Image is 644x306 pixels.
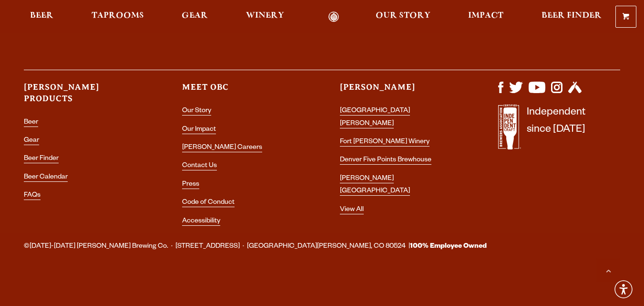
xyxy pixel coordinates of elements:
[468,12,503,20] span: Impact
[24,174,68,182] a: Beer Calendar
[340,206,364,214] a: View All
[542,12,602,20] span: Beer Finder
[24,241,487,253] span: ©[DATE]-[DATE] [PERSON_NAME] Brewing Co. · [STREET_ADDRESS] · [GEOGRAPHIC_DATA][PERSON_NAME], CO ...
[182,107,211,116] a: Our Story
[24,11,60,22] a: Beer
[462,11,510,22] a: Impact
[369,11,437,22] a: Our Story
[24,137,39,145] a: Gear
[24,192,41,200] a: FAQs
[568,88,582,96] a: Visit us on Untappd
[376,12,430,20] span: Our Story
[498,88,503,96] a: Visit us on Facebook
[596,258,620,282] a: Scroll to top
[30,12,53,20] span: Beer
[535,11,608,22] a: Beer Finder
[24,82,146,112] h3: [PERSON_NAME] Products
[182,82,304,101] h3: Meet OBC
[340,138,429,147] a: Fort [PERSON_NAME] Winery
[92,12,144,20] span: Taprooms
[529,88,545,96] a: Visit us on YouTube
[240,11,290,22] a: Winery
[182,181,199,189] a: Press
[246,12,284,20] span: Winery
[175,11,214,22] a: Gear
[85,11,150,22] a: Taprooms
[613,279,634,300] div: Accessibility Menu
[340,107,410,128] a: [GEOGRAPHIC_DATA][PERSON_NAME]
[24,155,59,163] a: Beer Finder
[182,126,216,134] a: Our Impact
[551,88,562,96] a: Visit us on Instagram
[509,88,523,96] a: Visit us on X (formerly Twitter)
[182,199,235,207] a: Code of Conduct
[182,162,217,170] a: Contact Us
[316,11,352,22] a: Odell Home
[340,175,410,196] a: [PERSON_NAME] [GEOGRAPHIC_DATA]
[182,144,262,152] a: [PERSON_NAME] Careers
[527,105,585,155] p: Independent since [DATE]
[340,157,431,165] a: Denver Five Points Brewhouse
[182,218,220,226] a: Accessibility
[182,12,208,20] span: Gear
[24,119,38,127] a: Beer
[340,82,462,101] h3: [PERSON_NAME]
[410,243,487,251] strong: 100% Employee Owned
